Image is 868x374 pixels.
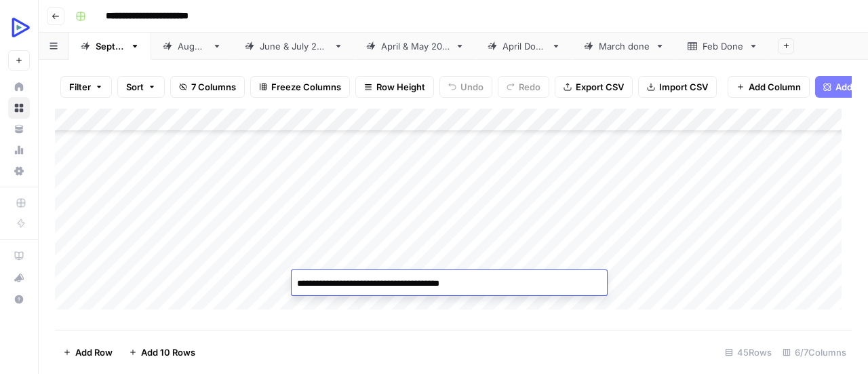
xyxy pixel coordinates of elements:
[728,76,810,98] button: Add Column
[498,76,549,98] button: Redo
[170,76,245,98] button: 7 Columns
[121,341,203,363] button: Add 10 Rows
[8,97,30,119] a: Browse
[519,80,540,94] span: Redo
[659,80,708,94] span: Import CSV
[355,76,434,98] button: Row Height
[381,39,450,53] div: [DATE] & [DATE]
[69,80,91,94] span: Filter
[8,118,30,140] a: Your Data
[191,80,236,94] span: 7 Columns
[151,33,233,60] a: [DATE]
[555,76,633,98] button: Export CSV
[233,33,355,60] a: [DATE] & [DATE]
[178,39,207,53] div: [DATE]
[141,345,195,359] span: Add 10 Rows
[638,76,717,98] button: Import CSV
[576,80,624,94] span: Export CSV
[676,33,770,60] a: Feb Done
[439,76,492,98] button: Undo
[376,80,425,94] span: Row Height
[8,267,30,288] button: What's new?
[599,39,650,53] div: March done
[460,80,484,94] span: Undo
[8,16,33,40] img: OpenReplay Logo
[749,80,801,94] span: Add Column
[502,39,546,53] div: April Done
[719,341,777,363] div: 45 Rows
[8,245,30,267] a: AirOps Academy
[96,39,125,53] div: [DATE]
[117,76,165,98] button: Sort
[60,76,112,98] button: Filter
[8,288,30,310] button: Help + Support
[572,33,676,60] a: March done
[777,341,852,363] div: 6/7 Columns
[8,139,30,161] a: Usage
[271,80,341,94] span: Freeze Columns
[8,11,30,45] button: Workspace: OpenReplay
[75,345,113,359] span: Add Row
[9,267,29,288] div: What's new?
[355,33,476,60] a: [DATE] & [DATE]
[55,341,121,363] button: Add Row
[69,33,151,60] a: [DATE]
[8,160,30,182] a: Settings
[476,33,572,60] a: April Done
[8,76,30,98] a: Home
[260,39,328,53] div: [DATE] & [DATE]
[126,80,144,94] span: Sort
[250,76,350,98] button: Freeze Columns
[703,39,743,53] div: Feb Done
